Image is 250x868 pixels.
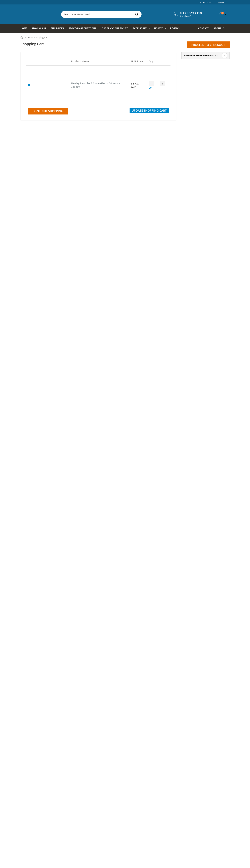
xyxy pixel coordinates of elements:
[51,24,66,33] a: Fire Bricks
[21,27,27,30] span: Home
[147,58,170,66] th: Qty
[180,15,202,18] span: (local rate)
[160,81,165,86] div: +
[28,36,49,39] span: Your Shopping Cart
[217,11,227,18] a: 1
[154,24,168,33] a: How To
[180,11,202,15] span: 0330 229 4118
[133,27,147,30] span: Accessories
[133,11,141,18] button: Search
[71,82,120,88] a: Henley Elcombe 5 Stove Glass - 304mm x 338mm
[102,27,128,30] span: Fire Bricks Cut To Size
[69,58,129,66] th: Product Name
[149,81,154,86] div: -
[21,24,30,33] a: Home
[173,11,202,18] a: 0330 229 4118 (local rate)
[170,27,180,30] span: Reviews
[33,109,63,113] span: Continue Shopping
[154,27,163,30] span: How To
[32,27,46,30] span: Stove Glass
[170,24,182,33] a: Reviews
[214,27,224,30] span: About us
[130,108,169,113] button: Update Shopping Cart
[198,27,209,30] span: Contact
[131,82,140,88] span: £ 57.97 GBP
[21,41,44,46] h1: Shopping Cart
[69,27,96,30] span: Stove Glass Cut To Size
[51,27,64,30] span: Fire Bricks
[32,24,49,33] a: Stove Glass
[221,12,224,14] span: 1
[184,54,227,57] a: Estimate Shipping and Tax
[102,24,130,33] a: Fire Bricks Cut To Size
[69,24,99,33] a: Stove Glass Cut To Size
[132,109,167,113] span: Update Shopping Cart
[214,24,227,33] a: About us
[21,36,23,39] a: Home
[28,108,68,114] a: Continue Shopping
[133,24,152,33] a: Accessories
[187,41,230,48] input: Proceed to checkout
[61,11,181,18] input: Search your stove brand...
[198,24,211,33] a: Contact
[129,58,147,66] th: Unit Price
